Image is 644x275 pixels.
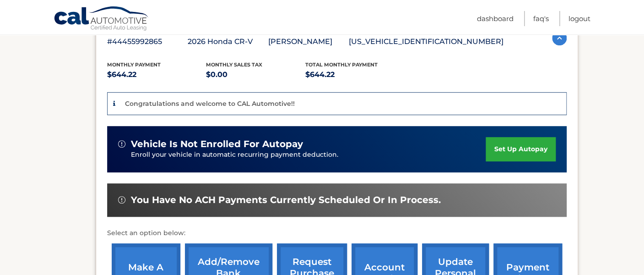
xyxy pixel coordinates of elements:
a: Logout [568,11,590,26]
span: Monthly Payment [107,61,161,68]
img: alert-white.svg [118,196,125,203]
p: #44455992865 [107,35,188,48]
span: Monthly sales Tax [206,61,262,68]
p: Select an option below: [107,228,567,239]
p: [US_VEHICLE_IDENTIFICATION_NUMBER] [349,35,503,48]
img: alert-white.svg [118,140,125,148]
a: set up autopay [486,137,555,161]
p: Enroll your vehicle in automatic recurring payment deduction. [131,150,486,160]
a: Cal Automotive [54,6,150,33]
p: $644.22 [107,68,206,81]
span: vehicle is not enrolled for autopay [131,138,303,150]
span: You have no ACH payments currently scheduled or in process. [131,194,441,206]
p: $644.22 [305,68,405,81]
p: [PERSON_NAME] [268,35,349,48]
img: accordion-active.svg [552,31,567,45]
p: 2026 Honda CR-V [188,35,268,48]
p: Congratulations and welcome to CAL Automotive!! [125,99,295,108]
p: $0.00 [206,68,305,81]
a: Dashboard [477,11,514,26]
a: FAQ's [533,11,549,26]
span: Total Monthly Payment [305,61,378,68]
